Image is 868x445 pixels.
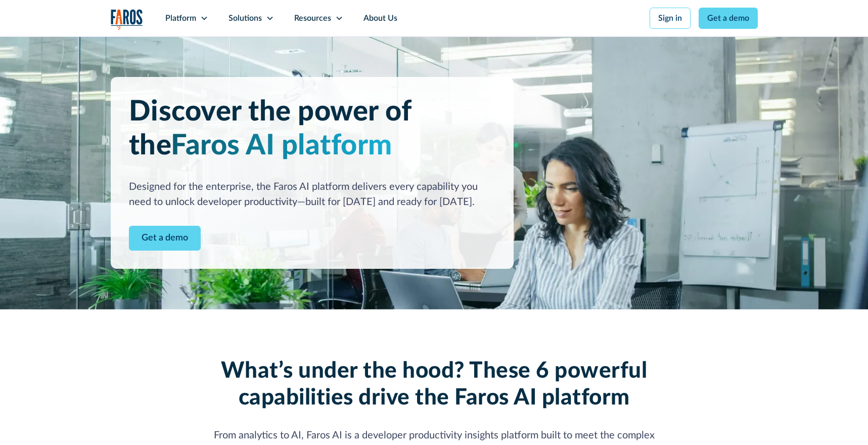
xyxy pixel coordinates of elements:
[699,8,758,29] a: Get a demo
[111,9,143,30] a: home
[129,179,495,210] div: Designed for the enterprise, the Faros AI platform delivers every capability you need to unlock d...
[171,132,392,160] span: Faros AI platform
[129,95,495,163] h1: Discover the power of the
[294,12,331,24] div: Resources
[229,12,262,24] div: Solutions
[111,9,143,30] img: Logo of the analytics and reporting company Faros.
[202,358,667,412] h2: What’s under the hood? These 6 powerful capabilities drive the Faros AI platform
[129,226,201,251] a: Contact Modal
[165,12,196,24] div: Platform
[650,8,691,29] a: Sign in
